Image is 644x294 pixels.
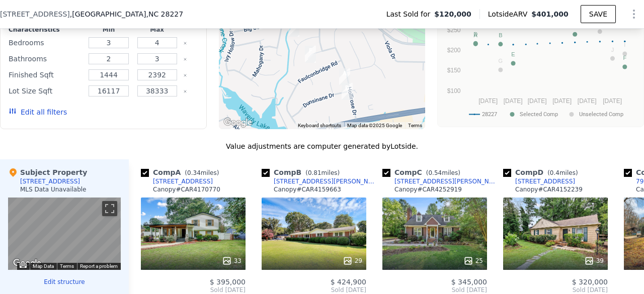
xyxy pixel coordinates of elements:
[181,169,223,176] span: ( miles)
[451,278,487,286] span: $ 345,000
[382,167,464,177] div: Comp C
[20,177,80,185] div: [STREET_ADDRESS]
[146,10,183,18] span: , NC 28227
[8,167,87,177] div: Subject Property
[603,97,622,105] text: [DATE]
[301,42,320,67] div: 5706 Ganymede Pl
[499,58,503,64] text: G
[141,286,246,294] span: Sold [DATE]
[9,36,83,50] div: Bedrooms
[183,41,187,45] button: Clear
[11,257,44,270] img: Google
[422,169,464,176] span: ( miles)
[347,123,402,128] span: Map data ©2025 Google
[141,167,223,177] div: Comp A
[153,177,213,185] div: [STREET_ADDRESS]
[221,116,255,129] a: Open this area in Google Maps (opens a new window)
[8,198,121,270] div: Street View
[623,55,627,61] text: F
[274,185,341,193] div: Canopy # CAR4159663
[528,97,547,105] text: [DATE]
[584,256,604,266] div: 39
[611,47,614,53] text: J
[382,286,487,294] span: Sold [DATE]
[33,263,54,270] button: Map Data
[262,177,378,185] a: [STREET_ADDRESS][PERSON_NAME]
[447,87,461,94] text: $100
[262,286,366,294] span: Sold [DATE]
[447,47,461,54] text: $200
[550,169,559,176] span: 0.4
[520,111,558,118] text: Selected Comp
[488,9,531,19] span: Lotside ARV
[572,278,608,286] span: $ 320,000
[331,278,366,286] span: $ 424,900
[463,256,483,266] div: 25
[428,169,442,176] span: 0.54
[624,42,626,48] text: I
[262,167,344,177] div: Comp B
[578,97,597,105] text: [DATE]
[20,185,87,193] div: MLS Data Unavailable
[624,4,644,24] button: Show Options
[394,185,462,193] div: Canopy # CAR4252919
[343,256,362,266] div: 29
[499,32,503,38] text: B
[553,97,572,105] text: [DATE]
[9,107,67,117] button: Edit all filters
[9,84,83,98] div: Lot Size Sqft
[183,73,187,77] button: Clear
[531,10,569,18] span: $401,000
[543,169,582,176] span: ( miles)
[87,26,131,34] div: Min
[482,111,497,118] text: 28227
[221,116,255,129] img: Google
[183,57,187,61] button: Clear
[282,128,301,153] div: 8017 Nathanael Greene Ln
[9,52,83,66] div: Bathrooms
[394,177,499,185] div: [STREET_ADDRESS][PERSON_NAME]
[504,97,523,105] text: [DATE]
[382,177,499,185] a: [STREET_ADDRESS][PERSON_NAME]
[579,111,623,118] text: Unselected Comp
[187,169,201,176] span: 0.34
[153,185,220,193] div: Canopy # CAR4170770
[183,89,187,93] button: Clear
[434,9,471,19] span: $120,000
[386,9,435,19] span: Last Sold for
[308,169,321,176] span: 0.81
[515,177,575,185] div: [STREET_ADDRESS]
[503,177,575,185] a: [STREET_ADDRESS]
[8,198,121,270] div: Map
[408,123,422,128] a: Terms (opens in new tab)
[135,26,179,34] div: Max
[503,167,582,177] div: Comp D
[447,27,461,34] text: $250
[274,177,378,185] div: [STREET_ADDRESS][PERSON_NAME]
[60,263,74,269] a: Terms (opens in new tab)
[70,9,183,19] span: , [GEOGRAPHIC_DATA]
[335,64,354,89] div: 5411 Hollirose Dr
[20,263,27,268] button: Keyboard shortcuts
[9,68,83,82] div: Finished Sqft
[9,26,83,34] div: Characteristics
[141,177,213,185] a: [STREET_ADDRESS]
[298,122,341,129] button: Keyboard shortcuts
[503,286,608,294] span: Sold [DATE]
[301,169,344,176] span: ( miles)
[479,97,498,105] text: [DATE]
[581,5,616,23] button: SAVE
[222,256,242,266] div: 33
[11,257,44,270] a: Open this area in Google Maps (opens a new window)
[474,31,478,37] text: D
[515,185,583,193] div: Canopy # CAR4152239
[210,278,246,286] span: $ 395,000
[102,201,117,216] button: Toggle fullscreen view
[338,79,357,104] div: 5325 Hollirose Dr
[512,51,515,57] text: E
[447,67,461,74] text: $150
[8,278,121,286] button: Edit structure
[474,32,478,38] text: A
[80,263,118,269] a: Report a problem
